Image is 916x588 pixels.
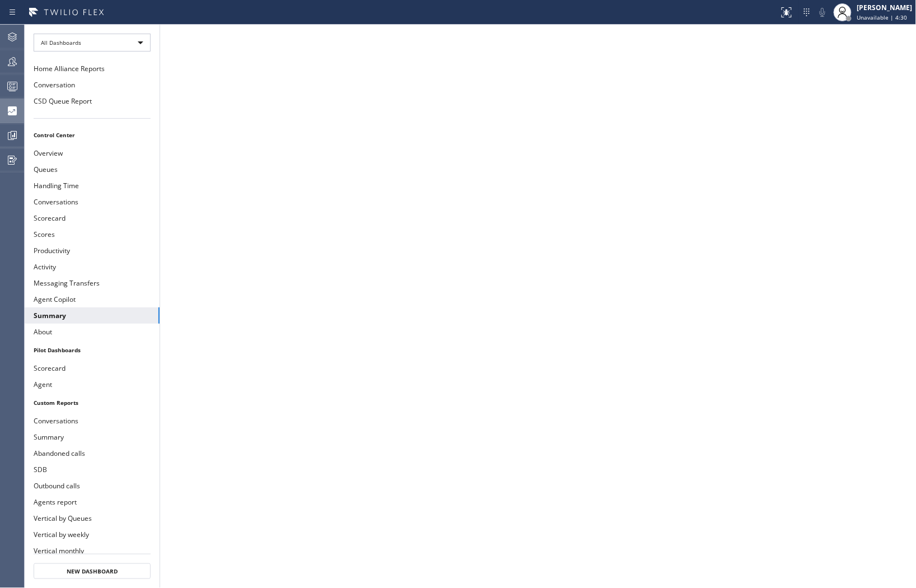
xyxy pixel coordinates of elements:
[25,461,160,478] button: SDB
[25,178,160,194] button: Handling Time
[34,34,151,52] div: All Dashboards
[25,77,160,93] button: Conversation
[25,291,160,307] button: Agent Copilot
[25,429,160,445] button: Summary
[25,395,160,410] li: Custom Reports
[25,145,160,161] button: Overview
[25,242,160,259] button: Productivity
[25,494,160,510] button: Agents report
[160,25,916,588] iframe: dashboard_9f6bb337dffe
[25,194,160,210] button: Conversations
[25,445,160,461] button: Abandoned calls
[25,324,160,340] button: About
[25,259,160,275] button: Activity
[25,543,160,559] button: Vertical monthly
[25,210,160,226] button: Scorecard
[857,3,913,12] div: [PERSON_NAME]
[25,360,160,376] button: Scorecard
[25,376,160,393] button: Agent
[34,563,151,579] button: New Dashboard
[25,226,160,242] button: Scores
[25,161,160,178] button: Queues
[25,128,160,142] li: Control Center
[25,343,160,357] li: Pilot Dashboards
[25,93,160,109] button: CSD Queue Report
[25,510,160,526] button: Vertical by Queues
[815,4,830,20] button: Mute
[25,526,160,543] button: Vertical by weekly
[25,478,160,494] button: Outbound calls
[25,60,160,77] button: Home Alliance Reports
[25,307,160,324] button: Summary
[857,13,908,21] span: Unavailable | 4:30
[25,275,160,291] button: Messaging Transfers
[25,413,160,429] button: Conversations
